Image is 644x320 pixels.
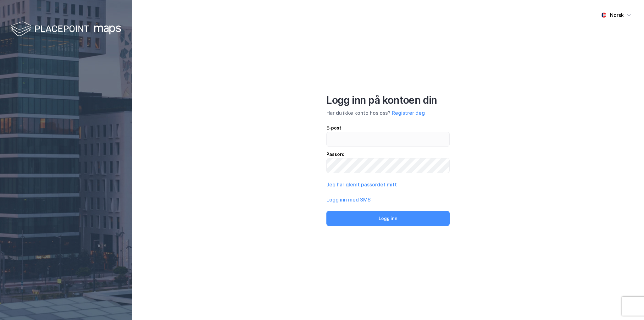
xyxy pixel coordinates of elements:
button: Logg inn med SMS [326,196,371,203]
img: logo-white.f07954bde2210d2a523dddb988cd2aa7.svg [11,20,121,39]
div: Har du ikke konto hos oss? [326,109,450,117]
div: Passord [326,151,450,158]
button: Registrer deg [392,109,425,117]
button: Logg inn [326,211,450,226]
div: Logg inn på kontoen din [326,94,450,107]
div: E-post [326,124,450,132]
div: Norsk [610,11,624,19]
button: Jeg har glemt passordet mitt [326,181,397,188]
